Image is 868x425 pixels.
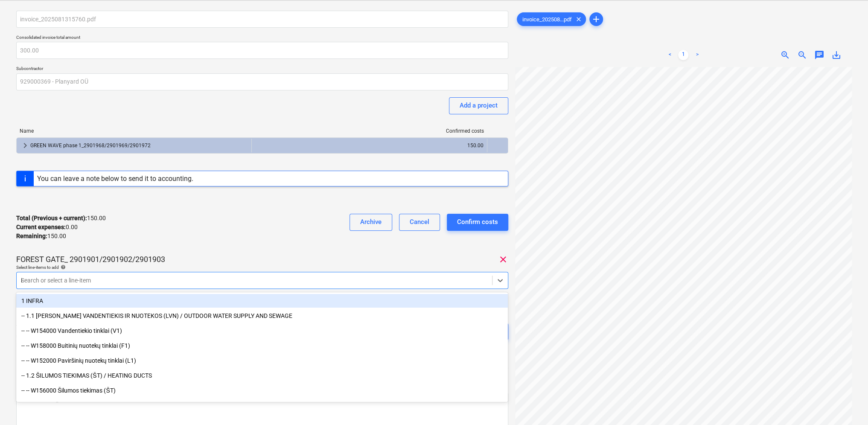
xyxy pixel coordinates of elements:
[16,233,47,239] strong: Remaining :
[16,265,508,270] div: Select line-items to add
[16,324,508,338] div: -- -- W154000 Vandentiekio tinklai (V1)
[517,16,577,23] span: invoice_202508...pdf
[16,42,508,59] input: Consolidated invoice total amount
[447,214,508,231] button: Confirm costs
[399,214,440,231] button: Cancel
[780,50,790,60] span: zoom_in
[16,339,508,352] div: -- -- W158000 Buitinių nuotekų tinklai (F1)
[350,214,392,231] button: Archive
[664,50,675,60] a: Previous page
[574,14,584,24] span: clear
[814,50,824,60] span: chat
[20,140,30,151] span: keyboard_arrow_right
[16,215,87,221] strong: Total (Previous + current) :
[16,309,508,323] div: -- 1.1 [PERSON_NAME] VANDENTIEKIS IR NUOTEKOS (LVN) / OUTDOOR WATER SUPPLY AND SEWAGE
[16,399,508,412] div: -- 1.3 LAUKO ELEKTROS TINKLAS (LE) / OUTDOOR POWER
[16,224,66,230] strong: Current expenses :
[16,66,508,73] p: Subcontractor
[16,254,165,265] p: FOREST GATE_ 2901901/2901902/2901903
[831,50,842,60] span: save_alt
[460,100,498,111] div: Add a project
[410,216,429,227] div: Cancel
[449,97,508,114] button: Add a project
[16,309,508,323] div: -- 1.1 LAUKO VANDENTIEKIS IR NUOTEKOS (LVN) / OUTDOOR WATER SUPPLY AND SEWAGE
[16,354,508,367] div: -- -- W152000 Paviršinių nuotekų tinklai (L1)
[252,128,487,134] div: Confirmed costs
[16,128,252,134] div: Name
[517,12,586,26] div: invoice_202508...pdf
[825,384,868,425] iframe: Chat Widget
[255,139,483,152] div: 150.00
[498,254,508,265] span: clear
[360,216,382,227] div: Archive
[692,50,702,60] a: Next page
[16,11,508,28] input: Consolidated invoice name
[30,139,248,152] div: GREEN WAVE phase 1_2901968/2901969/2901972
[59,265,66,270] span: help
[16,294,508,308] div: 1 INFRA
[16,214,106,223] p: 150.00
[591,14,601,24] span: add
[16,384,508,397] div: -- -- W156000 Šilumos tiekimas (ŠT)
[16,73,508,90] input: Subcontractor
[16,35,508,42] p: Consolidated invoice total amount
[16,232,66,241] p: 150.00
[457,216,498,227] div: Confirm costs
[16,223,78,232] p: 0.00
[797,50,807,60] span: zoom_out
[16,399,508,412] div: -- 1.3 [PERSON_NAME] ELEKTROS TINKLAS (LE) / OUTDOOR POWER
[678,50,688,60] a: Page 1 is your current page
[37,175,193,183] div: You can leave a note below to send it to accounting.
[16,369,508,382] div: -- 1.2 ŠILUMOS TIEKIMAS (ŠT) / HEATING DUCTS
